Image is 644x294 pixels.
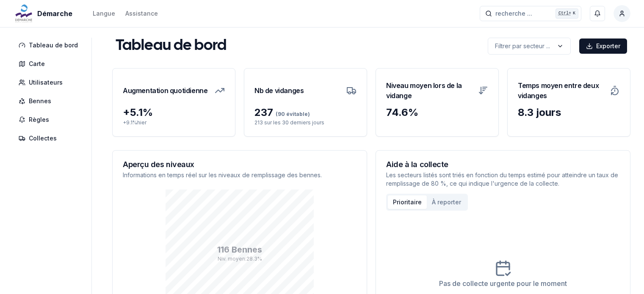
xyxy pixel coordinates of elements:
[123,79,207,102] h3: Augmentation quotidienne
[579,38,627,54] button: Exporter
[123,106,225,119] div: + 5.1 %
[29,115,49,124] span: Règles
[254,119,357,126] p: 213 sur les 30 derniers jours
[14,93,86,109] a: Bennes
[488,38,571,55] button: label
[14,3,34,24] img: Démarche Logo
[14,75,86,90] a: Utilisateurs
[37,8,72,19] span: Démarche
[123,161,357,168] h3: Aperçu des niveaux
[123,171,357,179] p: Informations en temps réel sur les niveaux de remplissage des bennes.
[386,171,620,188] p: Les secteurs listés sont triés en fonction du temps estimé pour atteindre un taux de remplissage ...
[495,42,550,50] p: Filtrer par secteur ...
[14,56,86,71] a: Carte
[439,278,567,289] div: Pas de collecte urgente pour le moment
[427,195,466,209] button: À reporter
[29,60,45,68] span: Carte
[14,8,76,19] a: Démarche
[29,134,57,143] span: Collectes
[386,161,620,168] h3: Aide à la collecte
[93,9,115,18] div: Langue
[254,106,357,119] div: 237
[386,79,473,102] h3: Niveau moyen lors de la vidange
[386,106,488,119] div: 74.6 %
[14,112,86,127] a: Règles
[518,106,620,119] div: 8.3 jours
[273,111,310,117] span: (90 évitable)
[29,97,51,105] span: Bennes
[495,9,532,18] span: recherche ...
[388,195,427,209] button: Prioritaire
[93,8,115,19] button: Langue
[480,6,581,21] button: recherche ...Ctrl+K
[14,38,86,53] a: Tableau de bord
[518,79,605,102] h3: Temps moyen entre deux vidanges
[116,38,227,55] h1: Tableau de bord
[254,79,304,102] h3: Nb de vidanges
[14,131,86,146] a: Collectes
[29,78,63,87] span: Utilisateurs
[125,8,158,19] a: Assistance
[123,119,225,126] p: + 9.1 % hier
[29,41,78,49] span: Tableau de bord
